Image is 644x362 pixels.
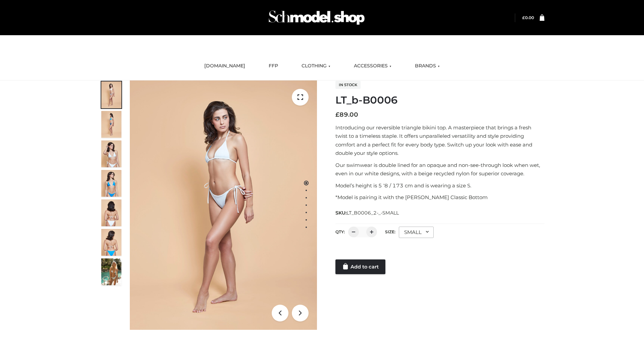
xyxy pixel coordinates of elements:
[399,227,434,238] div: SMALL
[335,193,544,202] p: *Model is pairing it with the [PERSON_NAME] Classic Bottom
[264,59,283,73] a: FFP
[346,210,399,216] span: LT_B0006_2-_-SMALL
[522,15,534,20] bdi: 0.00
[101,258,121,285] img: Arieltop_CloudNine_AzureSky2.jpg
[101,170,121,197] img: ArielClassicBikiniTop_CloudNine_AzureSky_OW114ECO_4-scaled.jpg
[335,181,544,190] p: Model’s height is 5 ‘8 / 173 cm and is wearing a size S.
[101,199,121,226] img: ArielClassicBikiniTop_CloudNine_AzureSky_OW114ECO_7-scaled.jpg
[130,80,317,330] img: ArielClassicBikiniTop_CloudNine_AzureSky_OW114ECO_1
[335,94,544,106] h1: LT_b-B0006
[199,59,250,73] a: [DOMAIN_NAME]
[522,15,525,20] span: £
[335,111,358,118] bdi: 89.00
[522,15,534,20] a: £0.00
[335,81,361,89] span: In stock
[410,59,445,73] a: BRANDS
[335,123,544,158] p: Introducing our reversible triangle bikini top. A masterpiece that brings a fresh twist to a time...
[101,81,121,108] img: ArielClassicBikiniTop_CloudNine_AzureSky_OW114ECO_1-scaled.jpg
[101,140,121,167] img: ArielClassicBikiniTop_CloudNine_AzureSky_OW114ECO_3-scaled.jpg
[266,4,367,31] img: Schmodel Admin 964
[101,229,121,256] img: ArielClassicBikiniTop_CloudNine_AzureSky_OW114ECO_8-scaled.jpg
[385,229,395,234] label: Size:
[335,209,399,217] span: SKU:
[335,259,385,274] a: Add to cart
[335,111,339,118] span: £
[297,59,335,73] a: CLOTHING
[101,111,121,138] img: ArielClassicBikiniTop_CloudNine_AzureSky_OW114ECO_2-scaled.jpg
[335,161,544,178] p: Our swimwear is double lined for an opaque and non-see-through look when wet, even in our white d...
[349,59,396,73] a: ACCESSORIES
[335,229,345,234] label: QTY:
